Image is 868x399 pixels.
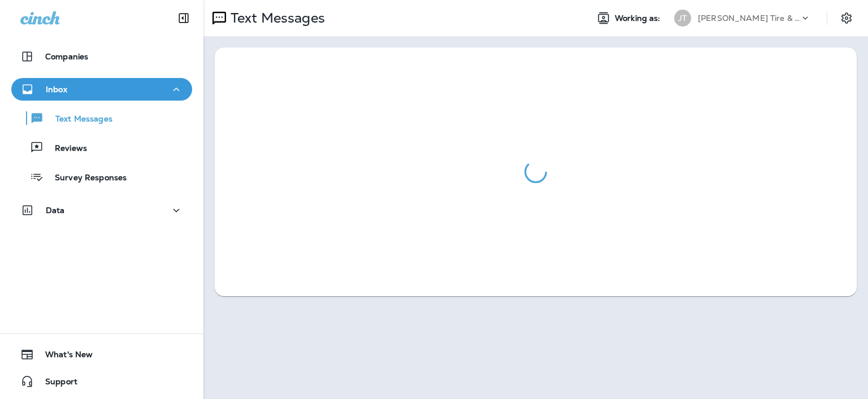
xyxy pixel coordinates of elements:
[698,14,800,23] p: [PERSON_NAME] Tire & Auto
[11,370,192,393] button: Support
[34,350,93,363] span: What's New
[46,85,67,94] p: Inbox
[11,343,192,366] button: What's New
[11,199,192,222] button: Data
[44,114,112,125] p: Text Messages
[836,8,857,28] button: Settings
[44,144,87,154] p: Reviews
[11,106,192,130] button: Text Messages
[45,52,88,61] p: Companies
[11,165,192,189] button: Survey Responses
[11,136,192,159] button: Reviews
[46,206,65,215] p: Data
[11,45,192,68] button: Companies
[226,10,325,27] p: Text Messages
[615,14,663,23] span: Working as:
[34,377,77,391] span: Support
[168,7,199,29] button: Collapse Sidebar
[11,78,192,101] button: Inbox
[44,173,127,184] p: Survey Responses
[674,10,691,27] div: JT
